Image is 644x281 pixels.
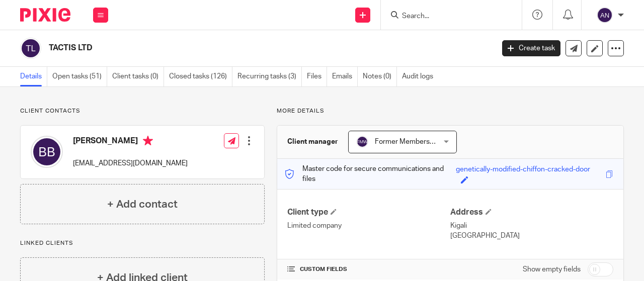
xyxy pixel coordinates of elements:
a: Open tasks (51) [52,67,107,86]
a: Details [20,67,47,86]
input: Search [401,12,492,21]
p: Kigali [450,221,613,231]
p: Limited company [287,221,450,231]
a: Client tasks (0) [112,67,164,86]
p: Master code for secure communications and files [285,164,456,184]
h4: CUSTOM FIELDS [287,265,450,273]
label: Show empty fields [523,264,581,274]
a: Files [307,67,327,86]
p: Client contacts [20,107,265,115]
a: Notes (0) [363,67,397,86]
h4: + Add contact [107,197,178,212]
img: svg%3E [356,136,368,148]
a: Closed tasks (126) [169,67,232,86]
img: svg%3E [20,38,41,59]
span: Former Members' Work [375,138,448,145]
h2: TACTIS LTD [49,43,399,53]
i: Primary [143,136,153,146]
p: [EMAIL_ADDRESS][DOMAIN_NAME] [73,158,188,168]
img: svg%3E [597,7,613,23]
h4: [PERSON_NAME] [73,136,188,148]
a: Create task [502,40,560,56]
a: Recurring tasks (3) [237,67,302,86]
h3: Client manager [287,137,338,147]
div: genetically-modified-chiffon-cracked-door [456,164,590,176]
p: More details [277,107,624,115]
a: Audit logs [402,67,438,86]
img: svg%3E [31,136,63,168]
a: Emails [332,67,358,86]
h4: Address [450,207,613,218]
img: Pixie [20,8,70,22]
p: [GEOGRAPHIC_DATA] [450,231,613,241]
p: Linked clients [20,239,265,247]
h4: Client type [287,207,450,218]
